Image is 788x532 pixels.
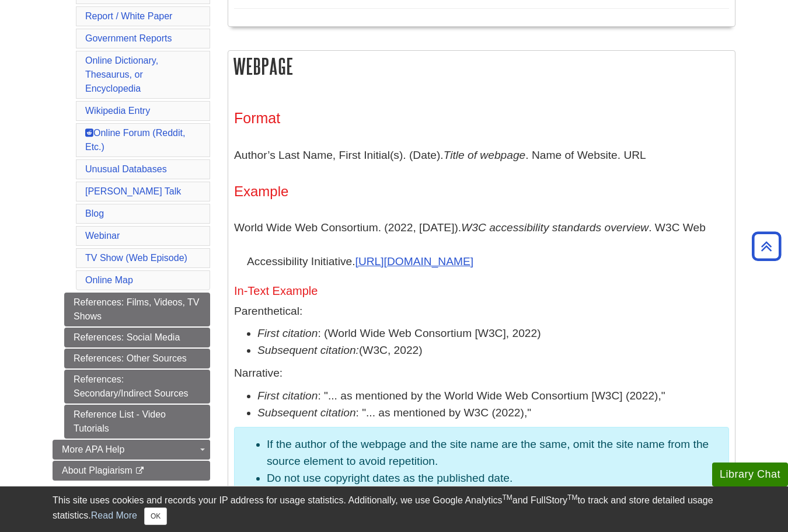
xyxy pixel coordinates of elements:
em: First citation [257,390,318,402]
a: About Plagiarism [53,461,210,481]
a: Reference List - Video Tutorials [64,405,210,439]
a: More APA Help [53,440,210,460]
a: References: Films, Videos, TV Shows [64,293,210,326]
span: About Plagiarism [62,465,133,475]
a: Webinar [85,231,120,241]
a: References: Secondary/Indirect Sources [64,370,210,404]
a: References: Other Sources [64,349,210,368]
em: Subsequent citation [257,406,356,419]
div: This site uses cookies and records your IP address for usage statistics. Additionally, we use Goo... [53,493,735,525]
a: Online Forum (Reddit, Etc.) [85,128,185,152]
a: Report / White Paper [85,11,172,21]
button: Library Chat [712,463,788,486]
a: [PERSON_NAME] Talk [85,186,181,196]
a: Unusual Databases [85,164,167,174]
h5: In-Text Example [234,284,729,297]
li: If the author of the webpage and the site name are the same, omit the site name from the source e... [267,436,720,470]
h3: Format [234,110,729,127]
li: : "... as mentioned by W3C (2022)," [257,405,729,422]
a: Online Map [85,275,133,285]
em: First citation [257,327,318,339]
sup: TM [502,493,512,502]
h2: Webpage [228,51,735,82]
p: Author’s Last Name, First Initial(s). (Date). . Name of Website. URL [234,138,729,172]
i: This link opens in a new window [135,467,145,475]
a: Blog [85,208,104,218]
a: TV Show (Web Episode) [85,253,187,263]
li: Do not use copyright dates as the published date. [267,470,720,487]
a: References: Social Media [64,328,210,347]
sup: TM [567,493,577,502]
a: Online Dictionary, Thesaurus, or Encyclopedia [85,55,158,93]
i: Subsequent citation: [257,344,359,356]
span: More APA Help [62,444,124,454]
p: World Wide Web Consortium. (2022, [DATE]). . W3C Web Accessibility Initiative. [234,211,729,278]
a: [URL][DOMAIN_NAME] [355,255,474,267]
li: : (World Wide Web Consortium [W3C], 2022) [257,325,729,342]
p: Parenthetical: [234,303,729,320]
li: : "... as mentioned by the World Wide Web Consortium [W3C] (2022)," [257,388,729,405]
a: Government Reports [85,33,172,43]
li: (W3C, 2022) [257,342,729,359]
i: Title of webpage [444,149,526,161]
h4: Example [234,184,729,199]
a: Wikipedia Entry [85,106,150,116]
i: W3C accessibility standards overview [461,221,648,234]
a: Read More [91,510,137,520]
p: Narrative: [234,365,729,382]
a: Back to Top [748,238,785,254]
button: Close [144,507,167,525]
